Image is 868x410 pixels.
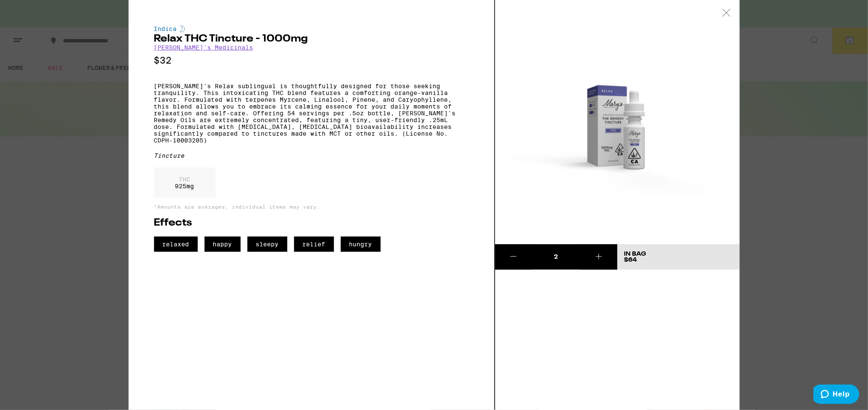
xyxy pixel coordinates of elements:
h2: Relax THC Tincture - 1000mg [154,34,469,44]
div: 2 [532,253,581,261]
p: THC [175,176,194,183]
p: *Amounts are averages, individual items may vary. [154,204,469,209]
span: happy [205,237,241,252]
a: [PERSON_NAME]'s Medicinals [154,44,253,51]
span: relief [294,237,334,252]
button: In Bag$64 [618,244,740,270]
span: relaxed [154,237,198,252]
div: Tincture [154,152,469,159]
p: [PERSON_NAME]'s Relax sublingual is thoughtfully designed for those seeking tranquility. This int... [154,83,469,144]
span: hungry [341,237,381,252]
div: Indica [154,25,469,32]
h2: Effects [154,218,469,228]
img: indicaColor.svg [180,25,185,32]
div: 925 mg [154,167,216,198]
span: $64 [624,257,637,263]
iframe: Opens a widget where you can find more information [814,385,860,406]
p: $32 [154,55,469,66]
div: In Bag [624,251,646,257]
span: sleepy [247,237,287,252]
